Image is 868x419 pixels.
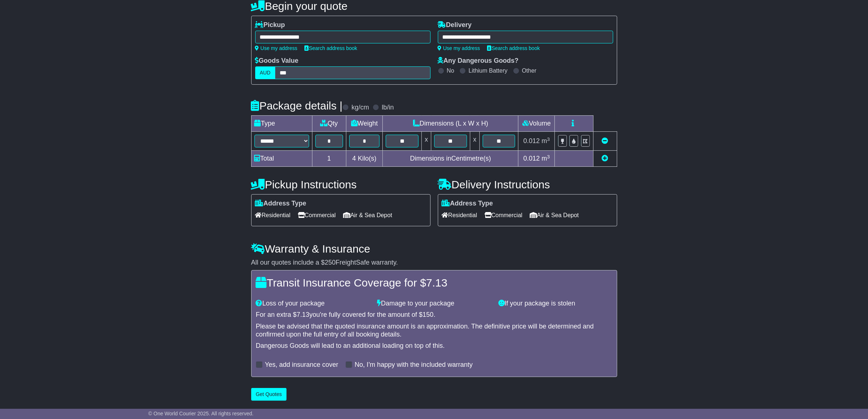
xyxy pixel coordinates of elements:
[602,155,608,162] a: Add new item
[312,116,346,132] td: Qty
[252,300,374,308] div: Loss of your package
[355,361,473,369] label: No, I'm happy with the included warranty
[343,209,392,221] span: Air & Sea Depot
[542,155,550,162] span: m
[325,259,336,266] span: 250
[438,45,480,51] a: Use my address
[256,323,612,338] div: Please be advised that the quoted insurance amount is an approximation. The definitive price will...
[255,66,276,79] label: AUD
[470,132,479,151] td: x
[251,259,617,267] div: All our quotes include a $ FreightSafe warranty.
[255,45,297,51] a: Use my address
[265,361,338,369] label: Yes, add insurance cover
[382,104,394,112] label: lb/in
[522,67,537,74] label: Other
[438,178,617,191] h4: Delivery Instructions
[251,178,431,191] h4: Pickup Instructions
[438,57,519,65] label: Any Dangerous Goods?
[255,21,285,29] label: Pickup
[426,277,447,289] span: 7.13
[442,209,477,221] span: Residential
[346,151,383,167] td: Kilo(s)
[383,116,518,132] td: Dimensions (L x W x H)
[351,104,369,112] label: kg/cm
[547,154,550,159] sup: 3
[423,311,433,318] span: 150
[383,151,518,167] td: Dimensions in Centimetre(s)
[484,209,522,221] span: Commercial
[547,137,550,142] sup: 3
[442,200,493,208] label: Address Type
[255,209,291,221] span: Residential
[251,100,343,112] h4: Package details |
[305,45,357,51] a: Search address book
[602,137,608,145] a: Remove this item
[251,151,312,167] td: Total
[346,116,383,132] td: Weight
[312,151,346,167] td: 1
[251,116,312,132] td: Type
[256,342,612,350] div: Dangerous Goods will lead to an additional loading on top of this.
[352,155,356,162] span: 4
[251,243,617,255] h4: Warranty & Insurance
[487,45,540,51] a: Search address book
[255,57,299,65] label: Goods Value
[373,300,495,308] div: Damage to your package
[523,137,540,145] span: 0.012
[542,137,550,145] span: m
[298,209,336,221] span: Commercial
[256,277,612,289] h4: Transit Insurance Coverage for $
[518,116,555,132] td: Volume
[251,388,287,401] button: Get Quotes
[438,21,472,29] label: Delivery
[148,411,254,416] span: © One World Courier 2025. All rights reserved.
[468,67,507,74] label: Lithium Battery
[422,132,431,151] td: x
[530,209,579,221] span: Air & Sea Depot
[447,67,454,74] label: No
[255,200,307,208] label: Address Type
[523,155,540,162] span: 0.012
[297,311,310,318] span: 7.13
[495,300,616,308] div: If your package is stolen
[256,311,612,319] div: For an extra $ you're fully covered for the amount of $ .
